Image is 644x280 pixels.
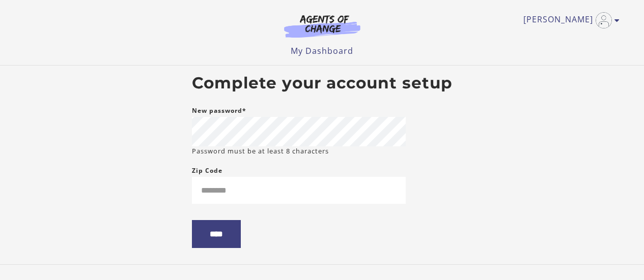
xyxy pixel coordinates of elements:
h2: Complete your account setup [192,74,453,93]
a: Toggle menu [523,12,614,28]
img: Agents of Change Logo [273,14,371,38]
label: Zip Code [192,165,222,177]
small: Password must be at least 8 characters [192,146,329,156]
label: New password* [192,105,246,117]
a: My Dashboard [291,45,353,56]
